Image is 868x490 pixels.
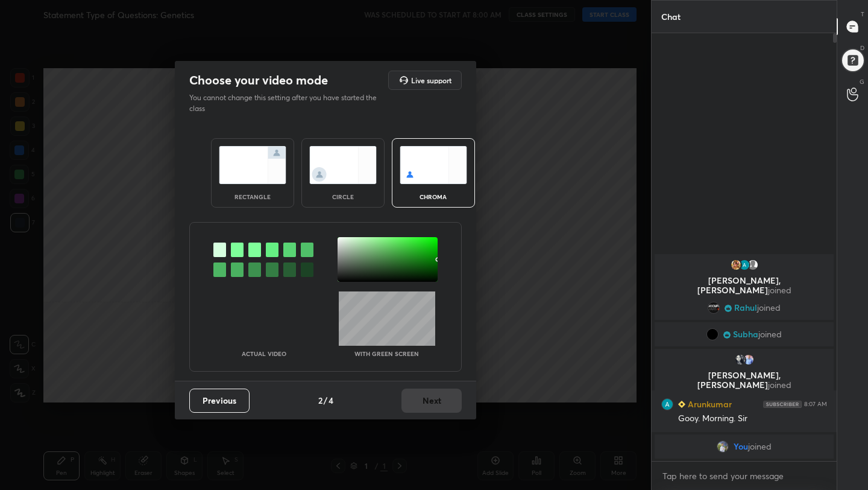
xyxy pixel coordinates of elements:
div: 8:07 AM [804,401,827,408]
img: Learner_Badge_champion_ad955741a3.svg [723,331,731,339]
span: Subha [733,329,758,339]
img: normalScreenIcon.ae25ed63.svg [219,146,286,184]
p: G [860,77,864,86]
img: 5c0dbedf3a404cadaef497f327d96137.48299763_3 [661,398,673,410]
p: With green screen [354,351,419,357]
h5: Live support [411,77,451,84]
h4: 4 [329,394,333,407]
img: f577a7757f304b7ba8cb9e24b076a904.jpg [717,441,729,453]
img: 4P8fHbbgJtejmAAAAAElFTkSuQmCC [763,401,802,408]
p: Actual Video [242,351,286,357]
h4: / [324,394,327,407]
span: joined [758,329,782,339]
img: a6a382093ebb4b398bd9b3ffd49b4a76.jpg [706,328,719,340]
span: joined [768,379,791,390]
h4: 2 [318,394,322,407]
span: Rahul [734,303,757,313]
span: joined [757,303,781,313]
img: 10e12bfc6bb74d98b13edc7fff1f5530.jpg [730,259,742,271]
img: 8726278b91154a3585e5cc347211b554.jpg [743,354,755,366]
h6: Arunkumar [685,398,732,410]
img: Learner_Badge_beginner_1_8b307cf2a0.svg [678,401,685,408]
div: circle [319,194,367,200]
h2: Choose your video mode [189,72,328,88]
p: [PERSON_NAME], [PERSON_NAME] [662,276,826,295]
img: 5c0dbedf3a404cadaef497f327d96137.48299763_3 [738,259,750,271]
p: T [861,10,864,19]
p: You cannot change this setting after you have started the class [189,92,385,114]
p: Chat [652,1,690,33]
p: D [860,43,864,52]
p: [PERSON_NAME], [PERSON_NAME] [662,371,826,390]
img: default.png [747,259,759,271]
img: chromaScreenIcon.c19ab0a0.svg [400,146,467,184]
span: joined [748,442,772,451]
span: joined [768,284,791,296]
button: Previous [189,389,250,413]
span: You [734,442,748,451]
img: Learner_Badge_champion_ad955741a3.svg [725,305,732,312]
div: chroma [409,194,458,200]
div: rectangle [228,194,277,200]
div: grid [652,252,837,461]
div: Gooy. Morning. Sir [678,413,827,425]
img: ae2d2a11f31548debf0a9dcb321a5260.jpg [708,302,720,314]
img: 69e1c21d74d64b109a079aba498b70f0.jpg [734,354,746,366]
img: circleScreenIcon.acc0effb.svg [309,146,377,184]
